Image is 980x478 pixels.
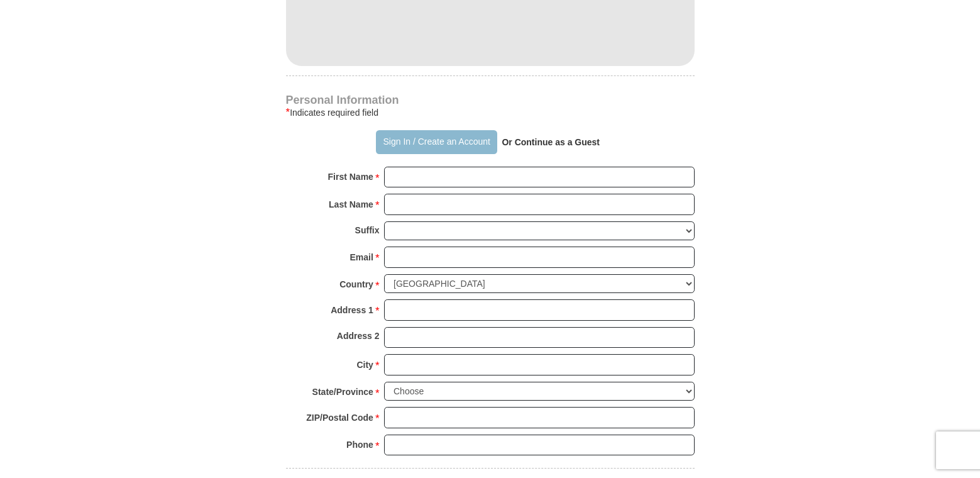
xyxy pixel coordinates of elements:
strong: ZIP/Postal Code [306,409,373,426]
strong: Address 1 [331,301,373,319]
strong: Or Continue as a Guest [502,137,600,147]
strong: Last Name [329,196,373,213]
h4: Personal Information [286,95,695,105]
button: Sign In / Create an Account [376,130,497,154]
strong: State/Province [312,383,373,401]
strong: Address 2 [337,327,380,345]
div: Indicates required field [286,105,695,120]
strong: First Name [328,168,373,186]
strong: Country [339,275,373,293]
strong: Suffix [355,221,380,239]
strong: Phone [346,436,373,453]
strong: City [356,356,373,374]
strong: Email [350,248,373,266]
